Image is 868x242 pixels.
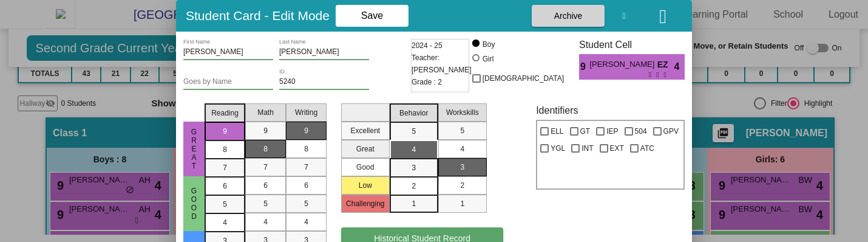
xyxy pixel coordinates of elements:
[412,40,442,52] span: 2024 - 25
[635,124,647,139] span: 504
[483,71,564,86] span: [DEMOGRAPHIC_DATA]
[580,124,591,139] span: GT
[295,107,317,118] span: Writing
[460,198,464,209] span: 1
[412,198,416,209] span: 1
[304,216,308,227] span: 4
[223,199,227,210] span: 5
[223,126,227,137] span: 9
[579,39,685,50] h3: Student Cell
[412,144,416,155] span: 4
[223,144,227,155] span: 8
[263,125,268,136] span: 9
[186,8,330,23] h3: Student Card - Edit Mode
[460,162,464,173] span: 3
[189,187,200,221] span: Good
[446,107,479,118] span: Workskills
[399,108,428,119] span: Behavior
[610,141,624,156] span: EXT
[183,78,273,86] input: goes by name
[412,181,416,192] span: 2
[554,11,583,21] span: Archive
[579,60,589,74] span: 9
[304,180,308,191] span: 6
[551,141,565,156] span: YGL
[460,180,464,191] span: 2
[581,141,593,156] span: INT
[412,126,416,137] span: 5
[223,162,227,173] span: 7
[189,128,200,170] span: Great
[657,58,674,71] span: EZ
[263,180,268,191] span: 6
[482,54,494,64] div: Girl
[532,5,605,27] button: Archive
[211,108,239,119] span: Reading
[223,217,227,228] span: 4
[361,10,383,21] span: Save
[412,52,472,76] span: Teacher: [PERSON_NAME]
[263,162,268,173] span: 7
[223,181,227,192] span: 6
[279,78,369,86] input: Enter ID
[663,124,679,139] span: GPV
[482,39,495,50] div: Boy
[536,105,578,116] label: Identifiers
[412,162,416,173] span: 3
[674,60,685,74] span: 4
[412,76,442,88] span: Grade : 2
[304,143,308,154] span: 8
[606,124,618,139] span: IEP
[263,143,268,154] span: 8
[460,125,464,136] span: 5
[263,198,268,209] span: 5
[263,216,268,227] span: 4
[336,5,409,27] button: Save
[589,58,657,71] span: [PERSON_NAME]
[304,162,308,173] span: 7
[304,198,308,209] span: 5
[551,124,563,139] span: ELL
[257,107,274,118] span: Math
[460,143,464,154] span: 4
[640,141,654,156] span: ATC
[304,125,308,136] span: 9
